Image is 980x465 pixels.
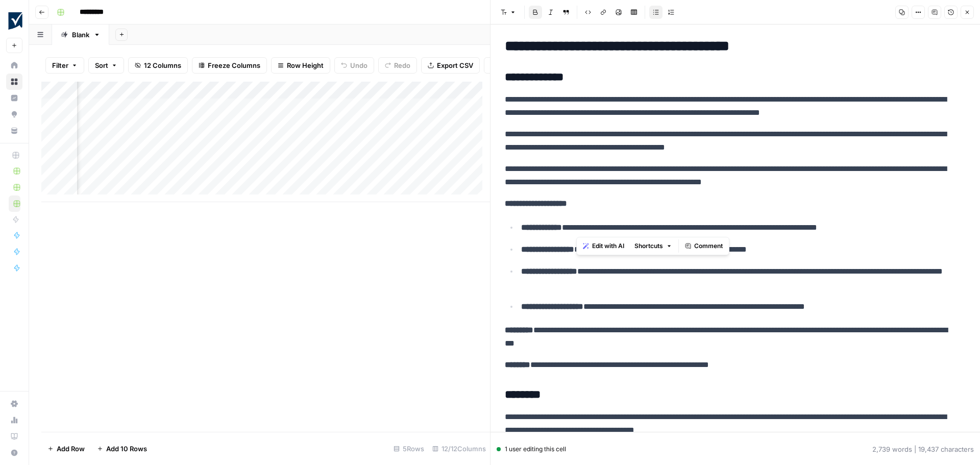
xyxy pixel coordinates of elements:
[334,57,374,74] button: Undo
[144,60,181,70] span: 12 Columns
[6,8,22,34] button: Workspace: Smartsheet
[6,412,22,428] a: Usage
[52,60,68,70] span: Filter
[6,106,22,123] a: Opportunities
[287,60,324,70] span: Row Height
[106,444,147,454] span: Add 10 Rows
[681,239,727,253] button: Comment
[389,440,428,457] div: 5 Rows
[579,239,628,253] button: Edit with AI
[6,123,22,139] a: Your Data
[437,60,473,70] span: Export CSV
[350,60,367,70] span: Undo
[497,445,566,454] div: 1 user editing this cell
[592,241,624,251] span: Edit with AI
[6,12,24,30] img: Smartsheet Logo
[630,239,676,253] button: Shortcuts
[6,396,22,412] a: Settings
[271,57,330,74] button: Row Height
[192,57,267,74] button: Freeze Columns
[6,57,22,74] a: Home
[694,241,723,251] span: Comment
[208,60,260,70] span: Freeze Columns
[6,90,22,106] a: Insights
[634,241,663,251] span: Shortcuts
[872,444,974,454] div: 2,739 words | 19,437 characters
[6,428,22,445] a: Learning Hub
[378,57,417,74] button: Redo
[95,60,108,70] span: Sort
[6,445,22,461] button: Help + Support
[6,74,22,90] a: Browse
[128,57,188,74] button: 12 Columns
[52,25,109,45] a: Blank
[41,440,91,457] button: Add Row
[91,440,153,457] button: Add 10 Rows
[57,444,85,454] span: Add Row
[428,440,490,457] div: 12/12 Columns
[45,57,84,74] button: Filter
[72,30,89,40] div: Blank
[394,60,410,70] span: Redo
[88,57,124,74] button: Sort
[421,57,480,74] button: Export CSV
